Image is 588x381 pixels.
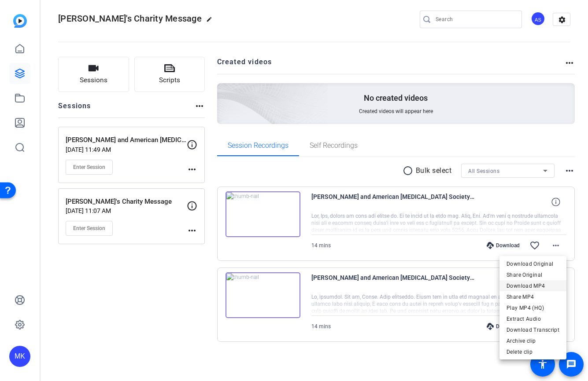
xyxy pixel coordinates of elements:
[507,347,559,357] span: Delete clip
[507,303,559,313] span: Play MP4 (HQ)
[507,314,559,324] span: Extract Audio
[507,336,559,346] span: Archive clip
[507,281,559,291] span: Download MP4
[507,292,559,302] span: Share MP4
[507,270,559,280] span: Share Original
[507,259,559,269] span: Download Original
[507,325,559,335] span: Download Transcript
